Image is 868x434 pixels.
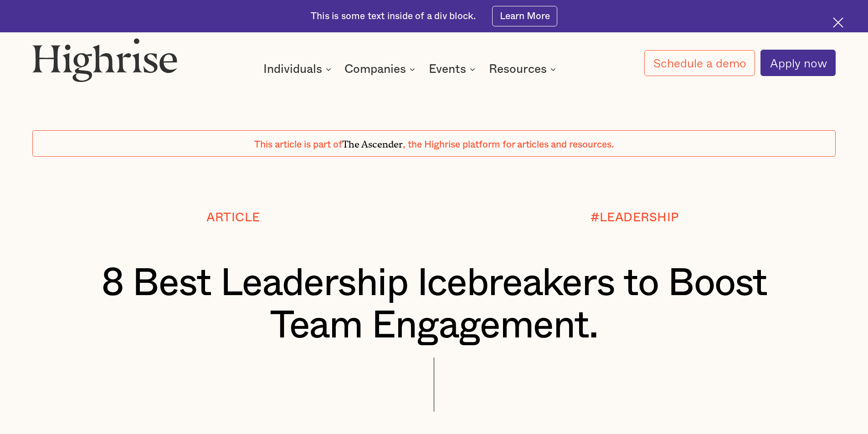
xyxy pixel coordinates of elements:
h1: 8 Best Leadership Icebreakers to Boost Team Engagement. [66,262,802,347]
div: Events [429,64,478,75]
div: Resources [489,64,547,75]
span: This article is part of [254,140,342,149]
div: This is some text inside of a div block. [311,10,476,23]
span: The Ascender [342,136,403,148]
div: Individuals [263,64,334,75]
div: Companies [344,64,406,75]
span: , the Highrise platform for articles and resources. [403,140,614,149]
div: Article [206,211,260,224]
a: Learn More [492,6,557,26]
div: Events [429,64,466,75]
img: Cross icon [833,17,843,28]
a: Apply now [760,50,836,76]
img: Highrise logo [32,38,177,82]
a: Schedule a demo [644,50,755,76]
div: Resources [489,64,559,75]
div: #LEADERSHIP [591,211,679,224]
div: Companies [344,64,418,75]
div: Individuals [263,64,322,75]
